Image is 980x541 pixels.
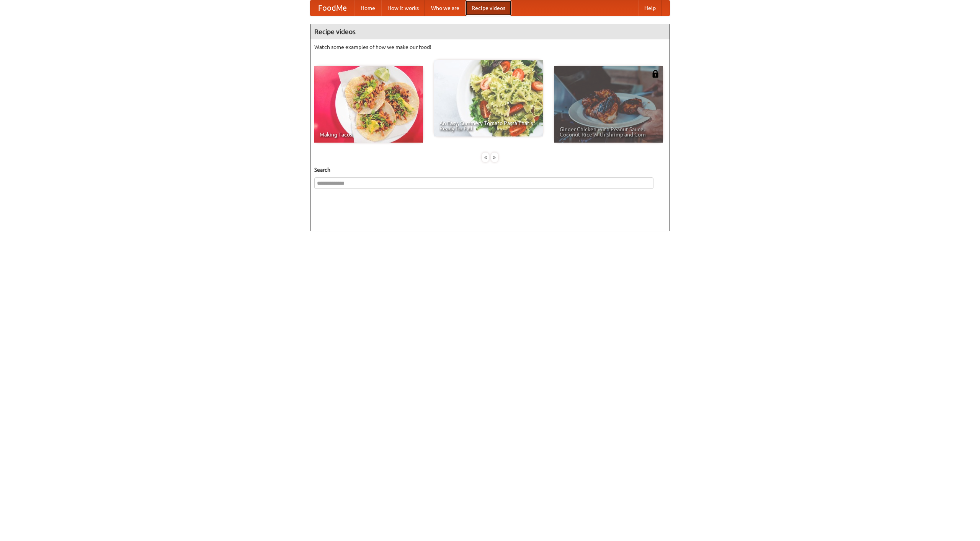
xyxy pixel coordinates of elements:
span: Making Tacos [320,132,418,137]
div: « [482,153,489,162]
div: » [491,153,498,162]
h5: Search [314,166,666,174]
h4: Recipe videos [310,24,670,39]
a: An Easy, Summery Tomato Pasta That's Ready for Fall [434,60,543,136]
span: An Easy, Summery Tomato Pasta That's Ready for Fall [439,120,537,131]
p: Watch some examples of how we make our food! [314,43,666,51]
a: How it works [381,0,425,16]
a: FoodMe [310,0,354,16]
a: Home [354,0,381,16]
a: Recipe videos [465,0,511,16]
img: 483408.png [652,70,659,78]
a: Making Tacos [314,66,423,143]
a: Help [638,0,662,16]
a: Who we are [425,0,465,16]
